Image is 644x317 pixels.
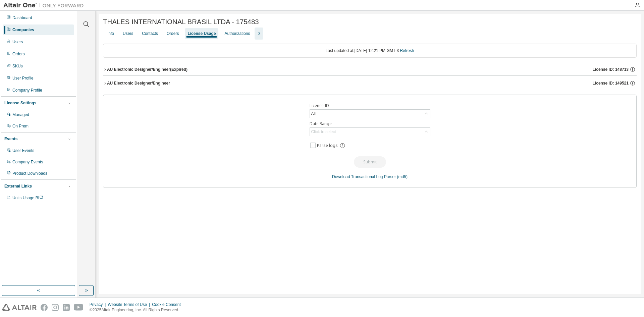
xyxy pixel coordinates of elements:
[12,148,34,153] div: User Events
[2,304,37,311] img: altair_logo.svg
[310,110,430,118] div: All
[397,174,408,179] a: (md5)
[12,88,42,93] div: Company Profile
[12,27,34,33] div: Companies
[311,129,336,135] div: Click to select
[224,31,250,36] div: Authorizations
[310,103,430,108] label: Licence ID
[108,302,152,307] div: Website Terms of Use
[12,63,23,69] div: SKUs
[107,31,114,36] div: Info
[107,81,170,86] div: AU Electronic Designer/Engineer
[4,136,17,142] div: Events
[310,128,430,136] div: Click to select
[4,100,36,106] div: License Settings
[310,110,317,117] div: All
[152,302,184,307] div: Cookie Consent
[310,121,430,126] label: Date Range
[12,15,32,20] div: Dashboard
[12,171,47,176] div: Product Downloads
[332,174,396,179] a: Download Transactional Log Parser
[74,304,84,311] img: youtube.svg
[103,44,637,58] div: Last updated at: [DATE] 12:21 PM GMT-3
[123,31,133,36] div: Users
[187,31,216,36] div: License Usage
[12,196,43,200] span: Units Usage BI
[63,304,70,311] img: linkedin.svg
[103,76,637,91] button: AU Electronic Designer/EngineerLicense ID: 149521
[12,123,29,129] div: On Prem
[103,62,637,77] button: AU Electronic Designer/Engineer(Expired)License ID: 148713
[103,18,259,26] span: THALES INTERNATIONAL BRASIL LTDA - 175483
[12,159,43,165] div: Company Events
[107,67,187,72] div: AU Electronic Designer/Engineer (Expired)
[90,302,108,307] div: Privacy
[12,51,25,57] div: Orders
[41,304,48,311] img: facebook.svg
[3,2,87,9] img: Altair One
[12,39,23,45] div: Users
[4,183,32,189] div: External Links
[400,48,414,53] a: Refresh
[90,307,185,313] p: © 2025 Altair Engineering, Inc. All Rights Reserved.
[317,143,338,148] span: Parse logs
[12,75,34,81] div: User Profile
[52,304,59,311] img: instagram.svg
[354,156,386,168] button: Submit
[12,112,29,117] div: Managed
[593,81,629,86] span: License ID: 149521
[593,67,629,72] span: License ID: 148713
[142,31,158,36] div: Contacts
[167,31,179,36] div: Orders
